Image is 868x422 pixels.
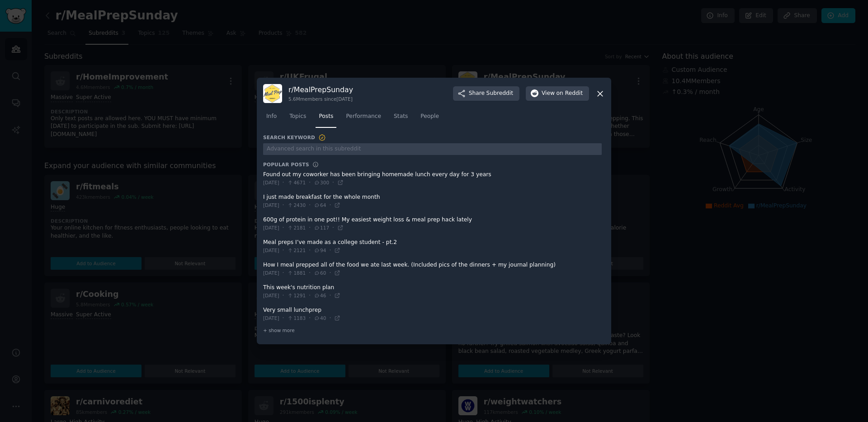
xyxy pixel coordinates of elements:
[329,247,331,255] span: ·
[319,113,333,121] span: Posts
[314,270,326,276] span: 60
[329,292,331,300] span: ·
[391,109,411,128] a: Stats
[417,109,442,128] a: People
[288,85,353,94] h3: r/ MealPrepSunday
[263,109,280,128] a: Info
[283,179,284,187] span: ·
[309,179,311,187] span: ·
[287,202,306,208] span: 2430
[287,179,306,186] span: 4671
[542,89,583,98] span: View
[314,247,326,253] span: 94
[526,86,589,101] button: Viewon Reddit
[283,224,284,232] span: ·
[283,269,284,277] span: ·
[263,247,279,253] span: [DATE]
[309,314,311,323] span: ·
[263,143,602,155] input: Advanced search in this subreddit
[283,247,284,255] span: ·
[316,109,336,128] a: Posts
[309,202,311,210] span: ·
[332,179,334,187] span: ·
[263,84,282,103] img: MealPrepSunday
[314,225,329,231] span: 117
[263,179,279,186] span: [DATE]
[309,247,311,255] span: ·
[314,179,329,186] span: 300
[263,161,309,168] h3: Popular Posts
[314,292,326,299] span: 46
[286,109,309,128] a: Topics
[557,89,583,98] span: on Reddit
[329,269,331,277] span: ·
[283,314,284,323] span: ·
[263,292,279,299] span: [DATE]
[346,113,381,121] span: Performance
[287,247,306,253] span: 2121
[287,292,306,299] span: 1291
[289,113,306,121] span: Topics
[288,96,353,102] div: 5.6M members since [DATE]
[486,89,513,98] span: Subreddit
[343,109,384,128] a: Performance
[287,270,306,276] span: 1881
[329,314,331,323] span: ·
[314,202,326,208] span: 64
[309,224,311,232] span: ·
[469,89,513,98] span: Share
[309,269,311,277] span: ·
[263,327,295,333] span: + show more
[287,315,306,321] span: 1183
[263,202,279,208] span: [DATE]
[283,202,284,210] span: ·
[314,315,326,321] span: 40
[266,113,277,121] span: Info
[329,202,331,210] span: ·
[453,86,519,101] button: ShareSubreddit
[394,113,408,121] span: Stats
[263,315,279,321] span: [DATE]
[263,270,279,276] span: [DATE]
[263,225,279,231] span: [DATE]
[420,113,439,121] span: People
[332,224,334,232] span: ·
[287,225,306,231] span: 2181
[309,292,311,300] span: ·
[283,292,284,300] span: ·
[263,134,326,142] h3: Search Keyword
